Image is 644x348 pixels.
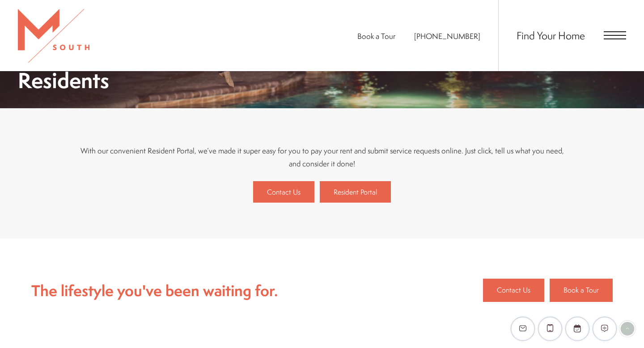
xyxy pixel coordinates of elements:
a: Find Your Home [517,28,585,42]
a: Resident Portal [320,181,391,203]
span: [PHONE_NUMBER] [414,31,480,41]
a: Contact Us [253,181,314,203]
p: The lifestyle you've been waiting for. [31,279,278,303]
p: With our convenient Resident Portal, we’ve made it super easy for you to pay your rent and submit... [76,144,568,170]
span: Contact Us [267,187,301,197]
a: Call Us at 813-570-8014 [414,31,480,41]
span: Resident Portal [334,187,377,197]
span: Contact Us [497,284,530,296]
a: Book a Tour [550,279,613,302]
h1: Residents [18,70,109,90]
a: Book a Tour [357,31,395,41]
img: MSouth [18,9,89,63]
span: Book a Tour [563,284,599,296]
button: Open Menu [604,31,626,39]
a: Contact Us [483,279,544,302]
